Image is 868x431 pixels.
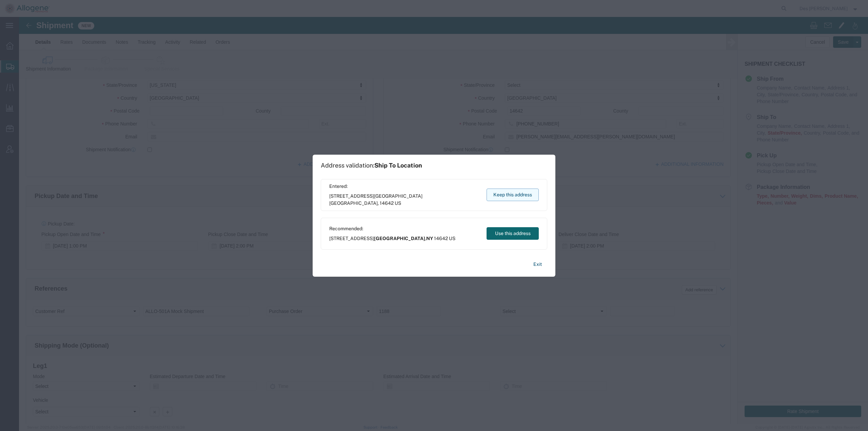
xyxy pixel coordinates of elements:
span: [GEOGRAPHIC_DATA] [GEOGRAPHIC_DATA] [329,193,422,206]
span: [GEOGRAPHIC_DATA] [374,236,425,241]
span: 14642 [434,236,448,241]
span: [STREET_ADDRESS] , [329,193,480,207]
span: US [449,236,455,241]
span: Recommended: [329,225,455,232]
button: Keep this address [487,189,539,201]
span: Ship To Location [374,162,422,169]
span: NY [426,236,433,241]
span: US [395,200,401,206]
button: Use this address [487,227,539,240]
span: [STREET_ADDRESS] , [329,235,455,242]
span: 14642 [380,200,394,206]
span: Entered: [329,183,480,190]
button: Exit [528,258,547,270]
h1: Address validation: [321,162,422,169]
